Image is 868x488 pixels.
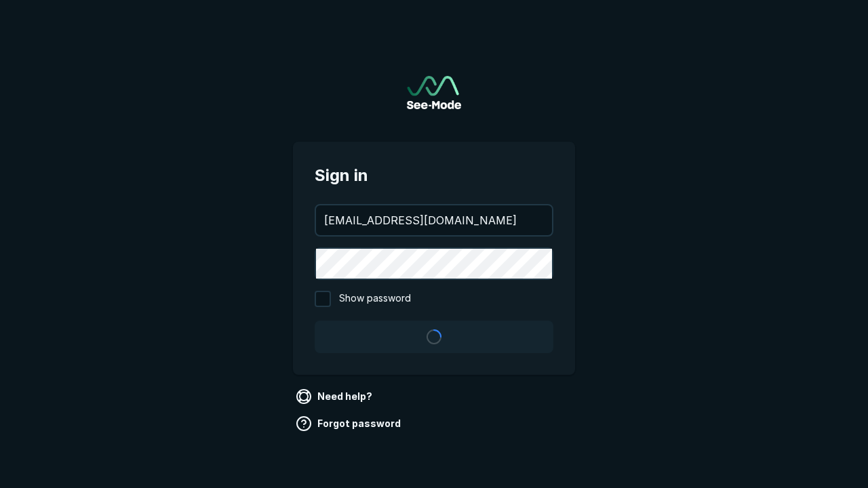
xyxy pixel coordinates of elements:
a: Forgot password [293,413,406,434]
span: Show password [339,291,411,307]
img: See-Mode Logo [407,76,461,109]
a: Go to sign in [407,76,461,109]
span: Sign in [315,163,553,188]
a: Need help? [293,386,378,407]
input: your@email.com [316,205,552,235]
